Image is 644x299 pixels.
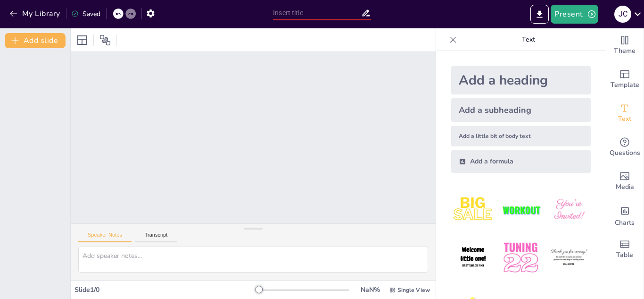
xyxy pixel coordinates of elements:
[618,114,631,124] span: Text
[451,126,591,146] div: Add a little bit of body text
[616,182,634,192] span: Media
[614,46,636,56] span: Theme
[606,232,644,266] div: Add a table
[451,98,591,122] div: Add a subheading
[71,9,100,18] div: Saved
[615,218,635,228] span: Charts
[547,236,591,280] img: 6.jpeg
[397,286,430,294] span: Single View
[78,232,132,242] button: Speaker Notes
[606,164,644,198] div: Add images, graphics, shapes or video
[606,96,644,130] div: Add text boxes
[5,33,66,48] button: Add slide
[499,188,543,232] img: 2.jpeg
[499,236,543,280] img: 5.jpeg
[547,188,591,232] img: 3.jpeg
[611,80,639,90] span: Template
[551,5,598,24] button: Present
[606,130,644,164] div: Get real-time input from your audience
[451,150,591,173] div: Add a formula
[451,236,495,280] img: 4.jpeg
[74,33,90,48] div: Layout
[606,62,644,96] div: Add ready made slides
[610,148,640,158] span: Questions
[614,6,631,23] div: J C
[273,6,361,20] input: Insert title
[135,232,177,242] button: Transcript
[451,66,591,94] div: Add a heading
[359,285,381,294] div: NaN %
[606,28,644,62] div: Change the overall theme
[461,28,596,51] p: Text
[606,198,644,232] div: Add charts and graphs
[74,285,259,294] div: Slide 1 / 0
[7,6,64,21] button: My Library
[99,34,111,46] span: Position
[530,5,549,24] button: Export to PowerPoint
[451,188,495,232] img: 1.jpeg
[616,250,633,260] span: Table
[614,5,631,24] button: J C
